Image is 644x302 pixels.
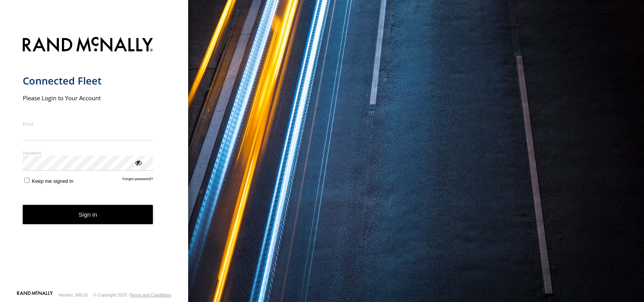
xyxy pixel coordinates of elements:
[32,178,73,184] span: Keep me signed in
[134,158,142,166] div: ViewPassword
[24,178,29,183] input: Keep me signed in
[23,32,166,290] form: main
[123,177,153,184] a: Forgot password?
[23,205,153,224] button: Sign in
[23,94,153,102] h2: Please Login to Your Account
[23,74,153,87] h1: Connected Fleet
[58,293,88,297] div: Version: 308.01
[93,293,171,297] div: © Copyright 2025 -
[23,150,153,156] label: Password
[130,293,171,297] a: Terms and Conditions
[17,291,53,299] a: Visit our Website
[23,121,153,127] label: Email
[23,35,153,55] img: Rand McNally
